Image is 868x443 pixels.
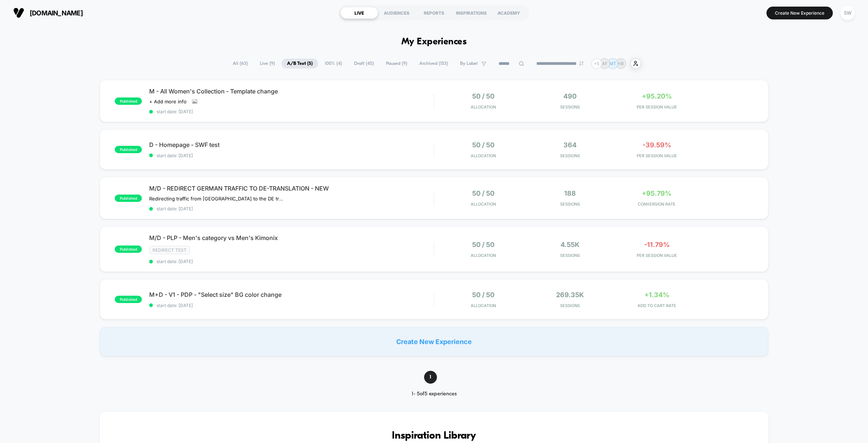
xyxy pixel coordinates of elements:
span: Allocation [471,303,496,308]
span: PER SESSION VALUE [615,104,698,110]
p: AF [602,61,607,66]
p: HB [618,61,624,66]
div: LIVE [341,7,378,19]
p: MT [609,61,616,66]
span: Paused ( 9 ) [380,59,413,69]
span: Sessions [528,202,611,207]
h1: My Experiences [401,37,467,47]
span: start date: [DATE] [149,259,434,264]
div: SW [841,6,855,20]
div: INSPIRATIONS [453,7,490,19]
span: 50 / 50 [472,189,494,197]
div: 1 - 5 of 5 experiences [399,391,470,397]
span: M/D - PLP - Men's category vs Men's Kimonix [149,234,434,241]
div: REPORTS [415,7,453,19]
span: 364 [563,141,577,149]
span: start date: [DATE] [149,206,434,211]
button: Create New Experience [766,7,833,19]
span: Archived ( 133 ) [414,59,453,69]
span: 4.55k [560,241,580,248]
span: A/B Test ( 5 ) [282,59,318,69]
span: [DOMAIN_NAME] [30,9,83,17]
span: start date: [DATE] [149,109,434,114]
span: published [115,97,142,105]
span: published [115,195,142,202]
span: All ( 63 ) [227,59,253,69]
span: By Label [460,61,478,66]
div: Create New Experience [100,327,768,356]
span: start date: [DATE] [149,303,434,308]
button: SW [838,5,857,21]
button: [DOMAIN_NAME] [11,7,85,19]
span: M+D - V1 - PDP - "Select size" BG color change [149,291,434,298]
span: Sessions [528,104,611,110]
span: 50 / 50 [472,141,494,149]
span: Redirect Test [149,246,190,254]
span: 1 [424,371,437,384]
img: Visually logo [13,7,24,18]
span: Allocation [471,253,496,258]
span: 100% ( 4 ) [319,59,347,69]
span: 50 / 50 [472,92,494,100]
div: ACADEMY [490,7,527,19]
span: Live ( 9 ) [254,59,280,69]
span: Sessions [528,153,611,158]
span: +95.20% [642,92,672,100]
h3: Inspiration Library [122,430,746,442]
span: Sessions [528,253,611,258]
div: AUDIENCES [378,7,415,19]
span: Draft ( 45 ) [349,59,379,69]
span: M - All Women's Collection - Template change [149,88,434,95]
span: start date: [DATE] [149,153,434,158]
span: Redirecting traffic from [GEOGRAPHIC_DATA] to the DE translation of the website. [149,196,285,202]
span: -39.59% [643,141,671,149]
span: CONVERSION RATE [615,202,698,207]
span: +1.34% [644,291,669,299]
span: published [115,246,142,253]
div: + 5 [591,58,602,69]
span: Allocation [471,104,496,110]
span: 490 [563,92,577,100]
span: published [115,296,142,303]
span: PER SESSION VALUE [615,153,698,158]
span: 188 [564,189,576,197]
span: D - Homepage - SWF test [149,141,434,148]
span: PER SESSION VALUE [615,253,698,258]
img: end [579,61,584,66]
span: +95.79% [642,189,672,197]
span: 269.35k [556,291,584,299]
span: + Add more info [149,99,187,104]
span: Allocation [471,202,496,207]
span: 50 / 50 [472,241,494,248]
span: -11.79% [644,241,670,248]
span: Allocation [471,153,496,158]
span: 50 / 50 [472,291,494,299]
span: Sessions [528,303,611,308]
span: published [115,146,142,153]
span: M/D - REDIRECT GERMAN TRAFFIC TO DE-TRANSLATION - NEW [149,185,434,192]
span: ADD TO CART RATE [615,303,698,308]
